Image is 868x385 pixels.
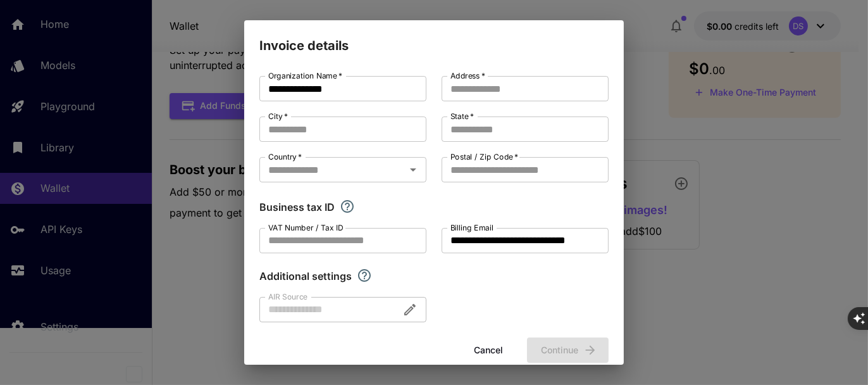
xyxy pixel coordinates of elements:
label: VAT Number / Tax ID [268,222,344,233]
p: Additional settings [259,268,352,284]
label: Postal / Zip Code [450,151,518,162]
label: AIR Source [268,291,307,302]
label: Address [450,70,485,81]
button: Cancel [460,338,517,363]
button: Open [404,161,422,179]
label: Organization Name [268,70,342,81]
label: Billing Email [450,222,493,233]
label: Country [268,151,302,162]
label: State [450,111,474,122]
label: City [268,111,288,122]
p: Business tax ID [259,199,335,215]
svg: If you are a business tax registrant, please enter your business tax ID here. [340,199,355,214]
h2: Invoice details [244,20,624,56]
svg: Explore additional customization settings [357,268,372,283]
